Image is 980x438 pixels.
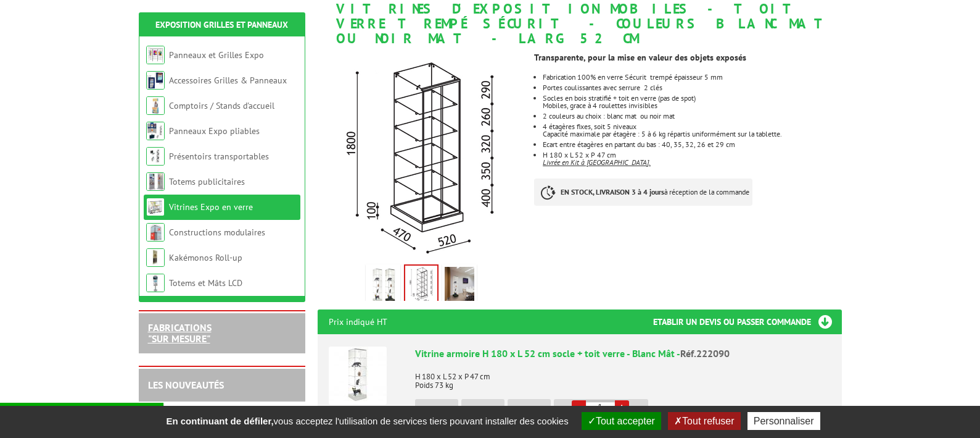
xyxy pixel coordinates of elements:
[415,347,831,361] div: Vitrine armoire H 180 x L 52 cm socle + toit verre - Blanc Mât -
[169,252,242,263] a: Kakémonos Roll-up
[543,74,841,81] p: Fabrication 100% en verre Sécurit trempé épaisseur 5 mm
[543,123,841,130] p: 4 étagères fixes, soit 5 niveaux
[534,54,841,61] p: Transparente, pour la mise en valeur des objets exposés
[318,53,525,261] img: 222090_222091_croquis_vitrine_verre.jpg
[148,379,224,391] a: LES NOUVEAUTÉS
[561,187,664,196] strong: EN STOCK, LIVRAISON 3 à 4 jours
[169,100,274,111] a: Comptoirs / Stands d'accueil
[166,416,273,426] strong: En continuant de défiler,
[146,96,165,115] img: Comptoirs / Stands d'accueil
[146,46,165,64] img: Panneaux et Grilles Expo
[146,198,165,216] img: Vitrines Expo en verre
[146,71,165,90] img: Accessoires Grilles & Panneaux
[146,147,165,166] img: Présentoirs transportables
[405,266,437,304] img: 222090_222091_croquis_vitrine_verre.jpg
[169,151,269,162] a: Présentoirs transportables
[680,347,730,360] span: Réf.222090
[169,277,242,288] a: Totems et Mâts LCD
[653,310,842,334] h3: Etablir un devis ou passer commande
[329,310,387,334] p: Prix indiqué HT
[747,412,820,430] button: Personnaliser (fenêtre modale)
[329,347,387,405] img: Vitrine armoire H 180 x L 52 cm socle + toit verre - Blanc Mât
[169,125,260,137] a: Panneaux Expo pliables
[543,130,841,138] p: Capacité maximale par étagère : 5 à 6 kg répartis uniformément sur la tablette.
[615,400,629,415] a: +
[582,412,661,430] button: Tout accepter
[543,151,841,159] p: H 180 x L 52 x P 47 cm
[160,416,574,426] span: vous acceptez l'utilisation de services tiers pouvant installer des cookies
[543,112,841,120] p: 2 couleurs au choix : blanc mat ou noir mat
[543,102,841,109] p: Mobiles, grace à 4 roulettes invisibles
[169,227,265,238] a: Constructions modulaires
[572,400,586,415] a: -
[146,172,165,191] img: Totems publicitaires
[155,19,288,30] a: Exposition Grilles et Panneaux
[543,141,841,148] p: Ecart entre étagères en partant du bas : 40, 35, 32, 26 et 29 cm
[169,201,253,213] a: Vitrines Expo en verre
[668,412,740,430] button: Tout refuser
[368,267,398,305] img: 222090_222091_vitrines_exposition_mobiles_verre_trempe.jpg
[445,267,474,305] img: 222090_222091_vitrines_exposition_mobiles_verre_situation.jpg
[146,274,165,292] img: Totems et Mâts LCD
[534,179,752,206] p: à réception de la commande
[146,223,165,242] img: Constructions modulaires
[543,95,841,102] p: Socles en bois stratifié + toit en verre (pas de spot)
[148,321,212,345] a: FABRICATIONS"Sur Mesure"
[146,248,165,267] img: Kakémonos Roll-up
[415,364,831,390] p: H 180 x L 52 x P 47 cm Poids 73 kg
[146,122,165,140] img: Panneaux Expo pliables
[169,75,287,86] a: Accessoires Grilles & Panneaux
[543,158,651,167] em: Livrée en Kit à [GEOGRAPHIC_DATA].
[169,49,264,61] a: Panneaux et Grilles Expo
[169,176,245,187] a: Totems publicitaires
[543,84,841,91] p: Portes coulissantes avec serrure 2 clés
